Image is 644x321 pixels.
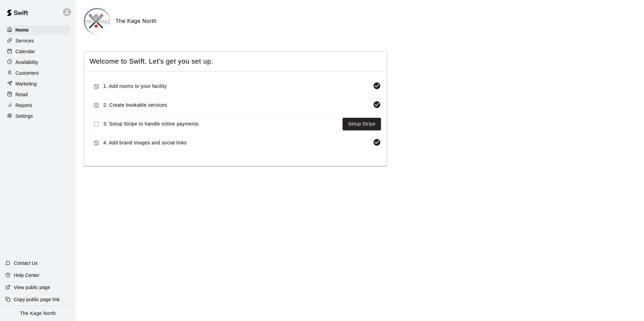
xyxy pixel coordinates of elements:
[20,310,56,317] p: The Kage North
[14,296,60,303] p: Copy public page link
[5,79,70,89] a: Marketing
[5,57,70,67] a: Availability
[5,36,70,46] a: Services
[343,118,381,130] button: Setup Stripe
[14,260,38,266] p: Contact Us
[5,68,70,78] a: Customers
[5,25,70,35] a: Home
[103,139,370,146] span: 4. Add brand images and social links
[116,17,157,26] h6: The Kage North
[103,102,370,109] span: 2. Create bookable services
[15,48,35,55] p: Calendar
[5,46,70,57] a: Calendar
[5,111,70,121] a: Settings
[15,27,29,33] p: Home
[15,80,37,87] p: Marketing
[15,70,39,76] p: Customers
[85,9,110,34] img: The Kage North logo
[103,83,370,90] span: 1. Add rooms to your facility
[15,59,38,66] p: Availability
[15,102,32,109] p: Reports
[103,120,340,128] span: 3. Setup Stripe to handle online payments
[15,91,28,98] p: Retail
[15,37,34,44] p: Services
[5,100,70,110] a: Reports
[5,90,70,100] a: Retail
[14,284,50,291] p: View public page
[15,113,33,119] p: Settings
[90,57,381,66] span: Welcome to Swift. Let's get you set up.
[348,120,376,128] a: Setup Stripe
[14,272,39,279] p: Help Center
